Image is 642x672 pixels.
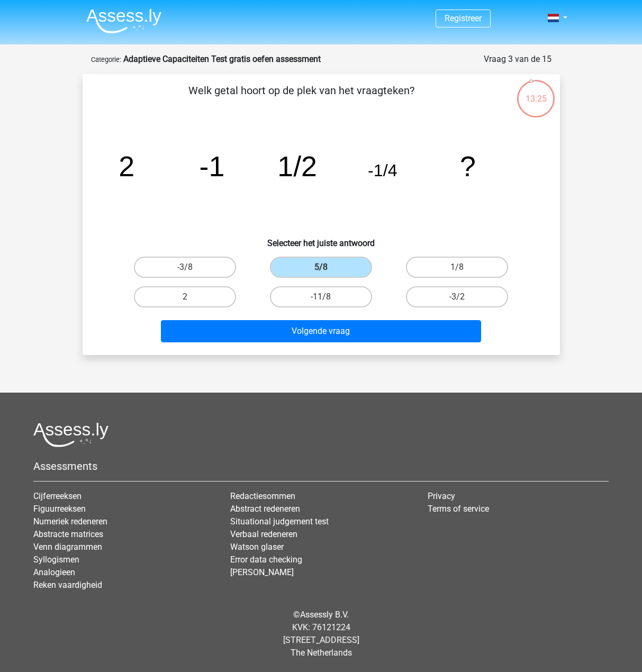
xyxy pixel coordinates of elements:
[33,491,82,501] a: Cijferreeksen
[199,150,224,182] tspan: -1
[406,257,508,278] label: 1/8
[33,460,609,473] h5: Assessments
[33,422,108,447] img: Assessly logo
[428,504,489,514] a: Terms of service
[484,53,551,66] div: Vraag 3 van de 15
[123,54,321,64] strong: Adaptieve Capaciteiten Test gratis oefen assessment
[516,79,556,105] div: 13:25
[33,555,79,565] a: Syllogismen
[230,504,300,514] a: Abstract redeneren
[33,504,86,514] a: Figuurreeksen
[119,150,134,182] tspan: 2
[270,286,372,307] label: -11/8
[230,516,329,526] a: Situational judgement test
[230,542,284,552] a: Watson glaser
[100,83,503,114] p: Welk getal hoort op de plek van het vraagteken?
[134,257,236,278] label: -3/8
[406,286,508,307] label: -3/2
[33,580,102,590] a: Reken vaardigheid
[428,491,455,501] a: Privacy
[33,542,102,552] a: Venn diagrammen
[368,161,397,180] tspan: -1/4
[86,8,161,33] img: Assessly
[33,529,103,539] a: Abstracte matrices
[270,257,372,278] label: 5/8
[33,516,107,526] a: Numeriek redeneren
[230,529,297,539] a: Verbaal redeneren
[277,150,317,182] tspan: 1/2
[460,150,476,182] tspan: ?
[300,610,349,620] a: Assessly B.V.
[91,56,121,63] small: Categorie:
[25,600,617,668] div: © KVK: 76121224 [STREET_ADDRESS] The Netherlands
[134,286,236,307] label: 2
[100,230,543,248] h6: Selecteer het juiste antwoord
[33,567,75,577] a: Analogieen
[230,555,302,565] a: Error data checking
[230,491,295,501] a: Redactiesommen
[161,320,481,342] button: Volgende vraag
[230,567,294,577] a: [PERSON_NAME]
[445,13,482,23] a: Registreer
